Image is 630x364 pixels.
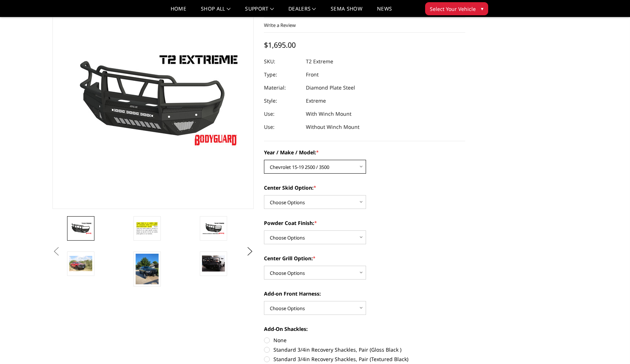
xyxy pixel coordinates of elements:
[51,246,62,257] button: Previous
[171,6,186,17] a: Home
[264,55,300,68] dt: SKU:
[264,120,300,134] dt: Use:
[288,6,316,17] a: Dealers
[202,256,225,271] img: T2 Series - Extreme Front Bumper (receiver or winch)
[306,120,359,134] dd: Without Winch Mount
[136,254,159,285] img: T2 Series - Extreme Front Bumper (receiver or winch)
[264,94,300,107] dt: Style:
[136,221,159,236] img: T2 Series - Extreme Front Bumper (receiver or winch)
[264,68,300,81] dt: Type:
[264,81,300,94] dt: Material:
[264,22,296,28] a: Write a Review
[264,336,465,344] label: None
[331,6,362,17] a: SEMA Show
[264,325,465,333] label: Add-On Shackles:
[481,5,483,12] span: ▾
[264,219,465,227] label: Powder Coat Finish:
[245,246,256,257] button: Next
[202,222,225,235] img: T2 Series - Extreme Front Bumper (receiver or winch)
[264,346,465,353] label: Standard 3/4in Recovery Shackles, Pair (Gloss Black )
[69,222,92,235] img: T2 Series - Extreme Front Bumper (receiver or winch)
[201,6,230,17] a: shop all
[245,6,274,17] a: Support
[264,355,465,363] label: Standard 3/4in Recovery Shackles, Pair (Textured Black)
[264,290,465,297] label: Add-on Front Harness:
[306,94,326,107] dd: Extreme
[264,107,300,120] dt: Use:
[264,184,465,191] label: Center Skid Option:
[306,68,319,81] dd: Front
[306,81,355,94] dd: Diamond Plate Steel
[377,6,392,17] a: News
[306,107,351,120] dd: With Winch Mount
[264,149,465,156] label: Year / Make / Model:
[264,40,296,50] span: $1,695.00
[425,2,488,15] button: Select Your Vehicle
[306,55,333,68] dd: T2 Extreme
[264,254,465,262] label: Center Grill Option:
[430,5,476,13] span: Select Your Vehicle
[69,256,92,271] img: T2 Series - Extreme Front Bumper (receiver or winch)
